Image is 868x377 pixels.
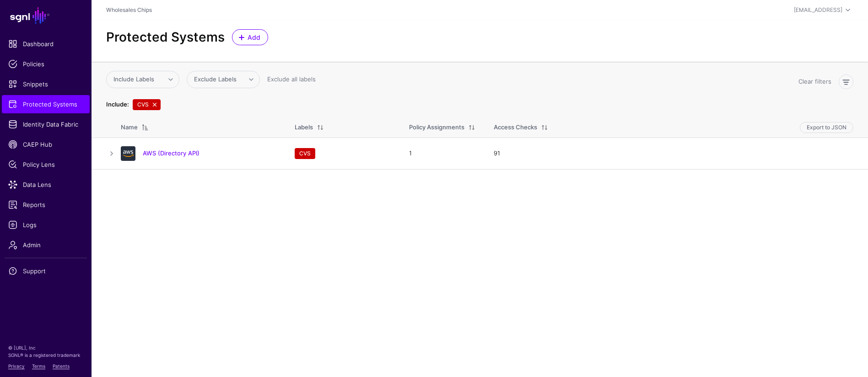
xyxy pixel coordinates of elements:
span: Policy Lens [8,160,83,169]
span: Logs [8,220,83,229]
span: Include Labels [113,75,154,83]
p: © [URL], Inc [8,344,83,351]
span: Dashboard [8,39,83,48]
a: Logs [2,216,90,234]
span: Snippets [8,80,83,89]
span: Support [8,266,83,276]
a: Wholesales Chips [106,6,152,13]
a: Reports [2,196,90,214]
a: Exclude all labels [267,75,316,83]
a: Patents [53,363,70,369]
span: Add [247,32,262,42]
a: Identity Data Fabric [2,115,90,133]
div: Policy Assignments [409,123,464,132]
a: Snippets [2,75,90,93]
a: Admin [2,236,90,254]
div: Access Checks [494,123,537,132]
a: Dashboard [2,35,90,53]
a: Policies [2,55,90,73]
span: Protected Systems [8,100,83,109]
span: Identity Data Fabric [8,120,83,129]
span: Policies [8,59,83,69]
div: Name [121,123,138,132]
span: CVS [133,99,161,110]
td: 1 [400,138,485,169]
div: 91 [494,149,853,158]
a: Data Lens [2,175,90,194]
a: AWS (Directory API) [143,149,199,157]
a: Privacy [8,363,25,369]
span: Reports [8,200,83,209]
span: Exclude Labels [194,75,237,83]
a: CAEP Hub [2,135,90,154]
span: Admin [8,240,83,250]
span: CAEP Hub [8,140,83,149]
h2: Protected Systems [106,30,225,45]
a: Clear filters [798,78,831,85]
div: [EMAIL_ADDRESS] [794,6,842,14]
span: CVS [295,148,315,159]
span: Data Lens [8,180,83,189]
button: Export to JSON [800,122,853,133]
a: Policy Lens [2,155,90,174]
a: Protected Systems [2,95,90,113]
img: svg+xml;base64,PHN2ZyB3aWR0aD0iNjQiIGhlaWdodD0iNjQiIHZpZXdCb3g9IjAgMCA2NCA2NCIgZmlsbD0ibm9uZSIgeG... [121,146,135,161]
a: SGNL [5,5,86,26]
a: Terms [32,363,45,369]
p: SGNL® is a registered trademark [8,351,83,359]
div: Labels [295,123,313,132]
div: Include: [104,100,131,109]
a: Add [232,29,268,45]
